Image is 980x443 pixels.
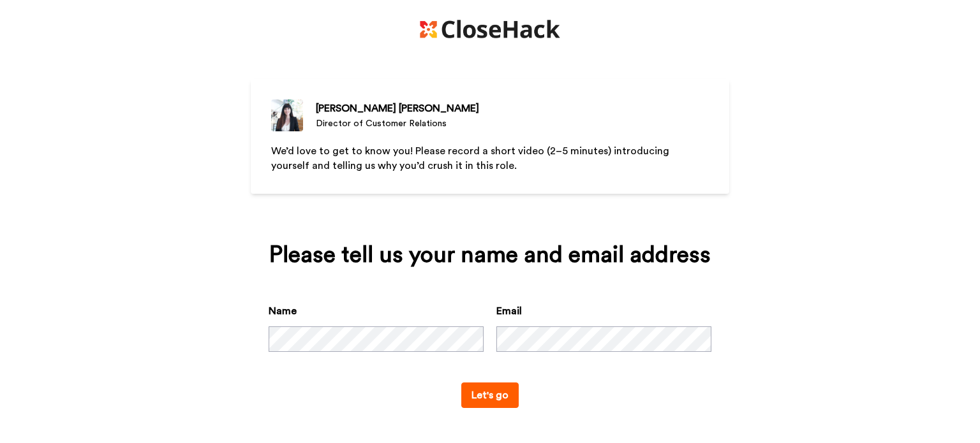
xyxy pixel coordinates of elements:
[316,117,479,130] div: Director of Customer Relations
[271,99,303,131] img: Director of Customer Relations
[496,303,522,319] label: Email
[316,101,479,116] div: [PERSON_NAME] [PERSON_NAME]
[271,146,672,171] span: We’d love to get to know you! Please record a short video (2–5 minutes) introducing yourself and ...
[269,242,711,268] div: Please tell us your name and email address
[269,303,297,319] label: Name
[420,20,560,38] img: https://cdn.bonjoro.com/media/8ef20797-8052-423f-a066-3a70dff60c56/6f41e73b-fbe8-40a5-8aec-628176...
[461,382,519,408] button: Let's go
